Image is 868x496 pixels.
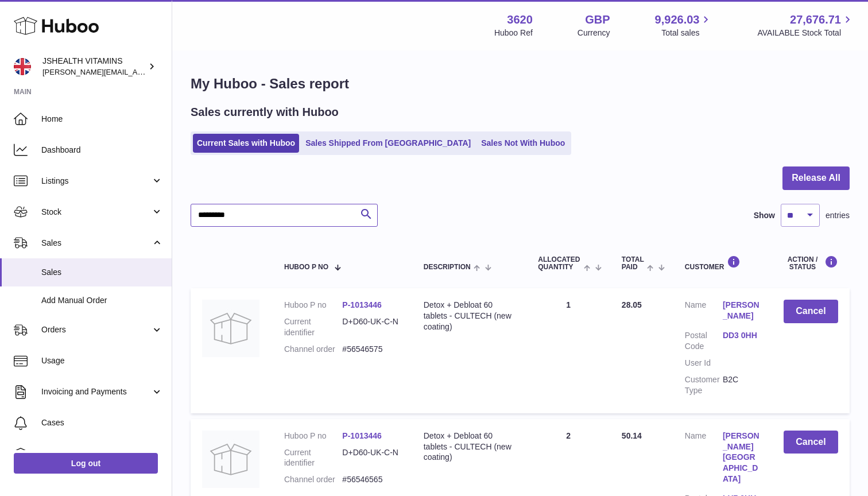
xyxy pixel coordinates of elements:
div: Currency [578,28,610,38]
dt: Huboo P no [284,431,342,441]
div: Customer [685,255,761,271]
dt: Channel order [284,344,342,355]
div: Action / Status [784,255,838,271]
span: Invoicing and Payments [41,386,151,397]
h1: My Huboo - Sales report [191,75,850,93]
a: P-1013446 [342,431,382,440]
a: Current Sales with Huboo [193,134,299,153]
span: entries [826,210,850,221]
a: [PERSON_NAME] [723,300,761,321]
img: no-photo.jpg [202,300,259,357]
dt: Name [685,431,723,487]
div: JSHEALTH VITAMINS [42,56,146,77]
span: Stock [41,207,151,218]
span: 50.14 [622,431,642,440]
button: Release All [782,166,850,190]
dd: #56546565 [342,474,400,485]
dd: #56546575 [342,344,400,355]
img: no-photo.jpg [202,431,259,488]
span: [PERSON_NAME][EMAIL_ADDRESS][DOMAIN_NAME] [42,67,230,76]
dt: Current identifier [284,447,342,469]
a: [PERSON_NAME][GEOGRAPHIC_DATA] [723,431,761,485]
h2: Sales currently with Huboo [191,104,339,120]
a: Log out [14,453,158,474]
dt: Name [685,300,723,324]
a: 27,676.71 AVAILABLE Stock Total [757,12,854,38]
span: Sales [41,267,163,278]
div: Detox + Debloat 60 tablets - CULTECH (new coating) [424,300,515,332]
strong: GBP [585,12,610,28]
dt: Postal Code [685,330,723,352]
span: 28.05 [622,300,642,309]
label: Show [754,210,775,221]
span: Description [424,263,471,271]
span: Total paid [622,256,644,271]
span: Dashboard [41,145,163,156]
dd: D+D60-UK-C-N [342,447,400,469]
span: Total sales [661,28,712,38]
dt: Huboo P no [284,300,342,311]
span: Listings [41,176,151,187]
span: Huboo P no [284,263,328,271]
button: Cancel [784,431,838,454]
dt: User Id [685,358,723,369]
dt: Channel order [284,474,342,485]
span: AVAILABLE Stock Total [757,28,854,38]
span: Add Manual Order [41,295,163,306]
div: Huboo Ref [494,28,533,38]
span: Channels [41,448,163,459]
dd: D+D60-UK-C-N [342,316,400,338]
span: 27,676.71 [790,12,841,28]
span: Cases [41,417,163,428]
dd: B2C [723,374,761,396]
td: 1 [526,288,610,413]
a: 9,926.03 Total sales [655,12,713,38]
a: Sales Not With Huboo [477,134,569,153]
span: Home [41,114,163,125]
a: P-1013446 [342,300,382,309]
strong: 3620 [507,12,533,28]
img: francesca@jshealthvitamins.com [14,58,31,75]
span: 9,926.03 [655,12,700,28]
span: Usage [41,355,163,366]
button: Cancel [784,300,838,323]
span: ALLOCATED Quantity [538,256,580,271]
span: Sales [41,238,151,249]
dt: Customer Type [685,374,723,396]
span: Orders [41,324,151,335]
a: Sales Shipped From [GEOGRAPHIC_DATA] [301,134,475,153]
dt: Current identifier [284,316,342,338]
div: Detox + Debloat 60 tablets - CULTECH (new coating) [424,431,515,463]
a: DD3 0HH [723,330,761,341]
